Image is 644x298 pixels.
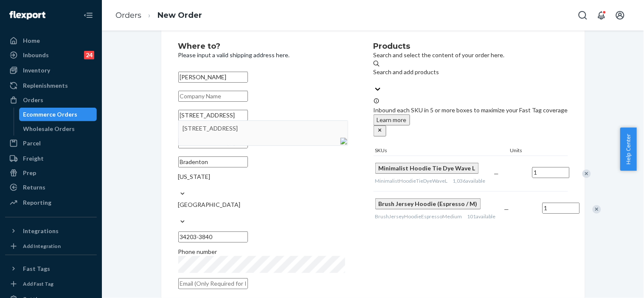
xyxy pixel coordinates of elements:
[5,181,97,194] a: Returns
[178,42,348,51] h2: Where to?
[178,201,348,209] div: [GEOGRAPHIC_DATA]
[374,125,386,136] button: close
[453,178,486,184] span: 1,036 available
[9,11,45,19] img: Flexport logo
[178,91,248,102] input: Company Name
[183,121,343,136] div: [STREET_ADDRESS]
[23,265,50,273] div: Fast Tags
[5,34,97,47] a: Home
[23,36,40,45] div: Home
[543,203,580,214] input: Quantity
[374,147,509,156] div: SKUs
[178,278,248,289] input: Email (Only Required for International)
[504,206,509,213] span: —
[19,122,97,136] a: Wholesale Orders
[23,51,49,59] div: Inbounds
[23,81,68,90] div: Replenishments
[23,96,43,104] div: Orders
[5,196,97,209] a: Reporting
[620,128,637,171] button: Help Center
[5,136,97,150] a: Parcel
[340,138,347,145] img: [object%20Module]
[375,198,481,209] button: Brush Jersey Hoodie (Espresso / M)
[23,66,50,75] div: Inventory
[80,7,97,24] button: Close Navigation
[5,224,97,238] button: Integrations
[178,72,248,83] input: First & Last Name
[109,3,209,28] ol: breadcrumbs
[582,170,591,178] div: Remove Item
[379,200,478,207] span: Brush Jersey Hoodie (Espresso / M)
[5,279,97,289] a: Add Fast Tag
[494,170,499,177] span: —
[5,48,97,62] a: Inbounds24
[157,11,202,20] a: New Order
[19,108,97,121] a: Ecommerce Orders
[374,68,568,76] div: Search and add products
[374,51,568,59] p: Search and select the content of your order here.
[5,79,97,92] a: Replenishments
[115,11,141,20] a: Orders
[23,198,51,207] div: Reporting
[375,178,448,184] span: MinimalistHoodieTieDyeWaveL
[178,181,179,189] input: [US_STATE]
[374,114,410,125] button: Learn more
[375,213,462,220] span: BrushJerseyHoodieEspressoMedium
[374,76,374,85] input: Search and add products
[23,110,78,119] div: Ecommerce Orders
[5,262,97,276] button: Fast Tags
[178,110,248,121] input: [STREET_ADDRESS] Street1 cannot exceed 35 characters
[375,163,479,174] button: Minimalist Hoodie Tie Dye Wave L
[5,64,97,77] a: Inventory
[23,227,59,235] div: Integrations
[23,280,53,287] div: Add Fast Tag
[23,183,45,192] div: Returns
[593,7,610,24] button: Open notifications
[574,7,591,24] button: Open Search Box
[178,248,217,255] span: Phone number
[23,139,41,148] div: Parcel
[509,147,547,156] div: Units
[178,173,348,181] div: [US_STATE]
[84,51,94,59] div: 24
[23,242,61,250] div: Add Integration
[23,169,36,177] div: Prep
[467,213,496,220] span: 101 available
[593,205,601,214] div: Remove Item
[379,164,475,172] span: Minimalist Hoodie Tie Dye Wave L
[374,42,568,51] h2: Products
[5,152,97,165] a: Freight
[23,125,75,133] div: Wholesale Orders
[532,167,570,178] input: Quantity
[23,154,44,163] div: Freight
[178,209,179,217] input: [GEOGRAPHIC_DATA]
[374,97,568,136] div: Inbound each SKU in 5 or more boxes to maximize your Fast Tag coverage
[612,7,629,24] button: Open account menu
[178,231,248,242] input: ZIP Code
[5,93,97,107] a: Orders
[5,241,97,251] a: Add Integration
[178,51,348,59] p: Please input a valid shipping address here.
[5,166,97,180] a: Prep
[178,156,248,167] input: City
